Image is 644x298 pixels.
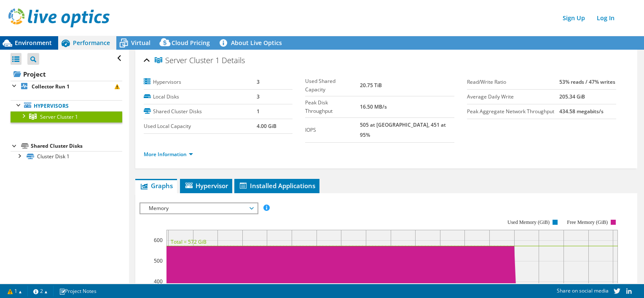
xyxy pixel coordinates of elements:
[32,83,70,90] b: Collector Run 1
[467,93,559,101] label: Average Daily Write
[11,151,122,162] a: Cluster Disk 1
[53,286,102,296] a: Project Notes
[140,181,173,190] span: Graphs
[257,78,260,85] b: 3
[507,219,550,225] text: Used Memory (GiB)
[559,108,604,115] b: 434.58 megabits/s
[11,111,122,122] a: Server Cluster 1
[360,103,387,110] b: 16.50 MB/s
[184,181,228,190] span: Hypervisor
[11,67,122,81] a: Project
[216,36,288,50] a: About Live Optics
[40,113,78,120] span: Server Cluster 1
[171,238,207,245] text: Total = 572 GiB
[144,78,257,86] label: Hypervisors
[144,93,257,101] label: Local Disks
[222,55,245,65] span: Details
[257,93,260,100] b: 3
[155,56,220,65] span: Server Cluster 1
[257,108,260,115] b: 1
[144,107,257,116] label: Shared Cluster Disks
[154,237,163,244] text: 600
[559,78,615,85] b: 53% reads / 47% writes
[305,126,360,134] label: IOPS
[11,100,122,111] a: Hypervisors
[467,107,559,116] label: Peak Aggregate Network Throughput
[172,39,210,47] span: Cloud Pricing
[558,12,589,24] a: Sign Up
[154,257,163,264] text: 500
[154,278,163,285] text: 400
[305,98,360,115] label: Peak Disk Throughput
[467,78,559,86] label: Read/Write Ratio
[257,122,276,130] b: 4.00 GiB
[27,286,54,296] a: 2
[8,8,110,27] img: live_optics_svg.svg
[15,39,52,47] span: Environment
[305,77,360,94] label: Used Shared Capacity
[2,286,28,296] a: 1
[593,12,619,24] a: Log In
[360,121,446,138] b: 505 at [GEOGRAPHIC_DATA], 451 at 95%
[73,39,110,47] span: Performance
[239,181,315,190] span: Installed Applications
[144,151,193,158] a: More Information
[559,93,585,100] b: 205.34 GiB
[144,122,257,130] label: Used Local Capacity
[145,203,253,213] span: Memory
[360,82,382,89] b: 20.75 TiB
[557,287,609,294] span: Share on social media
[567,219,608,225] text: Free Memory (GiB)
[131,39,150,47] span: Virtual
[31,141,122,151] div: Shared Cluster Disks
[11,81,122,92] a: Collector Run 1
